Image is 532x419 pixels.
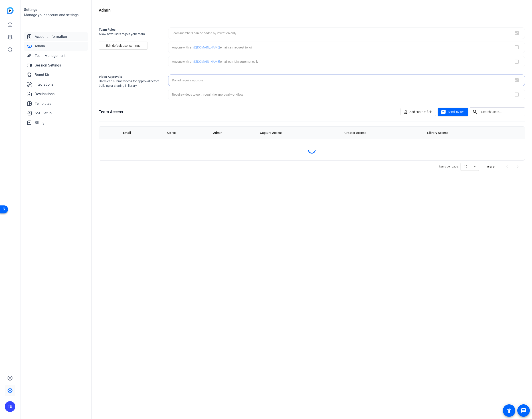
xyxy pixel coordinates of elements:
button: Send invites [438,108,468,116]
a: Templates [24,99,88,108]
div: 0 of 0 [487,165,495,169]
th: Library Access [424,127,504,139]
button: Edit default user settings [99,42,148,50]
a: Session Settings [24,61,88,70]
span: SSO Setup [35,111,52,116]
a: Destinations [24,90,88,99]
div: Anyone with an email can request to join [172,45,253,50]
h2: Video Approvals [99,75,161,79]
div: Items per page: [439,164,459,169]
th: Capture Access [256,127,341,139]
span: Users can submit videos for approval before building or sharing in library [99,79,161,88]
a: Brand Kit [24,71,88,79]
img: blue-gradient.svg [7,7,14,14]
button: Add custom field [401,108,436,116]
span: Add custom field [409,108,433,116]
th: Creator Access [341,127,423,139]
a: Integrations [24,80,88,89]
span: Session Settings [35,63,61,68]
span: Destinations [35,91,55,97]
th: Email [119,127,163,139]
span: Allow new users to join your team [99,32,161,36]
button: Next page [512,161,523,172]
a: Team Management [24,51,88,60]
span: Templates [35,101,51,106]
span: Brand Kit [35,72,49,78]
div: TB [5,401,15,412]
a: Admin [24,42,88,51]
span: Edit default user settings [106,41,140,50]
th: Admin [210,127,257,139]
th: Active [163,127,209,139]
h2: Team Rules [99,27,161,32]
a: SSO Setup [24,109,88,118]
div: Do not require approval [172,78,204,83]
span: Account Information [35,34,67,39]
a: Account Information [24,32,88,41]
h1: Team Access [99,109,123,115]
span: Admin [35,44,45,49]
h2: Manage your account and settings [24,12,88,18]
span: Billing [35,120,45,125]
div: Team members can be added by invitation only [172,31,236,35]
mat-icon: search [470,109,480,115]
a: Billing [24,118,88,127]
span: Team Management [35,53,65,58]
mat-icon: accessibility [506,408,512,413]
button: Previous page [502,161,512,172]
span: Send invites [448,110,464,114]
input: Search users... [481,109,521,115]
h1: Admin [99,7,111,13]
h1: Settings [24,7,88,12]
mat-icon: message [521,408,526,413]
span: Integrations [35,82,53,87]
div: Anyone with an email can join automatically [172,59,258,64]
span: @[DOMAIN_NAME] [193,60,220,63]
div: Require videos to go through the approval workflow [172,92,243,97]
mat-icon: mail [441,109,446,115]
span: @[DOMAIN_NAME] [193,46,220,49]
